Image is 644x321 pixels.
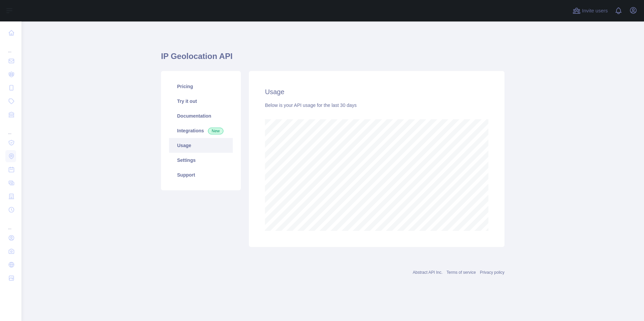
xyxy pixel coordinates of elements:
[169,94,233,109] a: Try it out
[446,270,476,275] a: Terms of service
[169,79,233,94] a: Pricing
[161,51,504,67] h1: IP Geolocation API
[169,153,233,168] a: Settings
[5,122,16,135] div: ...
[169,123,233,138] a: Integrations New
[169,138,233,153] a: Usage
[5,40,16,54] div: ...
[480,270,504,275] a: Privacy policy
[5,217,16,231] div: ...
[169,168,233,182] a: Support
[208,128,223,134] span: New
[413,270,443,275] a: Abstract API Inc.
[582,7,608,15] span: Invite users
[265,102,488,109] div: Below is your API usage for the last 30 days
[571,5,609,16] button: Invite users
[169,109,233,123] a: Documentation
[265,87,488,97] h2: Usage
